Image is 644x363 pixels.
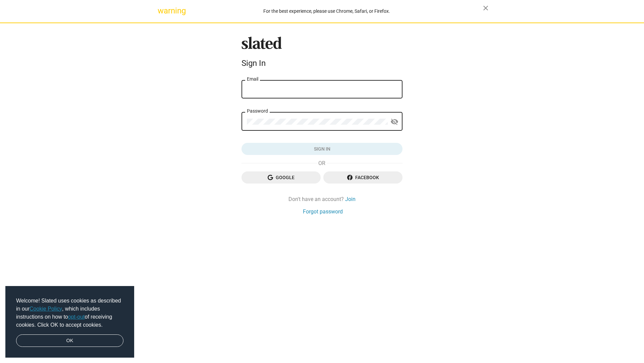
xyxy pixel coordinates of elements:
sl-branding: Sign In [241,37,402,71]
a: Forgot password [303,208,343,215]
mat-icon: warning [158,7,166,15]
button: Facebook [323,171,402,184]
button: Google [241,171,321,184]
mat-icon: close [482,4,490,12]
div: Don't have an account? [241,196,402,203]
a: Cookie Policy [30,306,62,312]
button: Show password [388,115,401,129]
div: cookieconsent [5,286,134,358]
div: For the best experience, please use Chrome, Safari, or Firefox. [170,7,483,16]
a: dismiss cookie message [16,334,123,347]
mat-icon: visibility_off [390,117,398,127]
span: Welcome! Slated uses cookies as described in our , which includes instructions on how to of recei... [16,297,123,329]
a: opt-out [68,314,85,320]
span: Google [247,171,315,184]
span: Facebook [329,171,397,184]
div: Sign In [241,58,402,68]
a: Join [345,196,356,203]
